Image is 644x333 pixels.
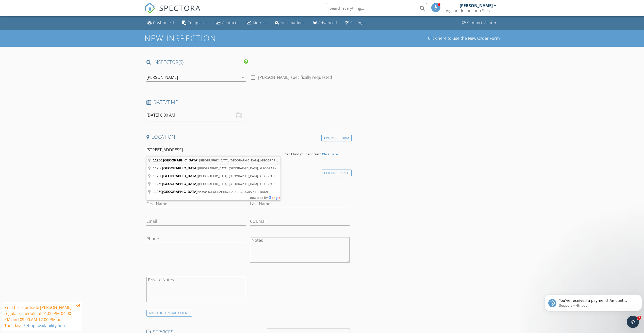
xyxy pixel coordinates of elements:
[144,34,257,43] h1: New Inspection
[350,20,366,25] div: Settings
[198,167,289,170] span: [GEOGRAPHIC_DATA], [GEOGRAPHIC_DATA], [GEOGRAPHIC_DATA]
[199,159,290,162] span: [GEOGRAPHIC_DATA], [GEOGRAPHIC_DATA], [GEOGRAPHIC_DATA]
[146,75,178,80] div: [PERSON_NAME]
[285,152,321,156] span: Can't find your address?
[343,18,368,28] a: Settings
[326,3,427,13] input: Search everything...
[144,3,156,14] img: The Best Home Inspection Software - Spectora
[627,316,639,328] iframe: Intercom live chat
[4,304,75,329] div: FYI: This is outside [PERSON_NAME] regular schedule of 01:00 PM-04:00 PM and 09:00 AM-12:00 PM on...
[159,3,201,13] span: SPECTORA
[446,8,497,13] div: Vigilant Inspection Services
[322,170,352,176] div: Client Search
[146,109,246,121] input: Select date
[163,158,199,162] span: [GEOGRAPHIC_DATA]
[162,182,197,186] span: [GEOGRAPHIC_DATA]
[153,190,198,194] span: 11260
[146,144,280,156] input: Address Search
[162,174,197,178] span: [GEOGRAPHIC_DATA]
[146,310,192,317] div: ADD ADDITIONAL client
[542,284,644,319] iframe: Intercom notifications message
[153,20,174,25] div: Dashboard
[240,74,246,80] i: arrow_drop_down
[198,175,289,178] span: [GEOGRAPHIC_DATA], [GEOGRAPHIC_DATA], [GEOGRAPHIC_DATA]
[321,135,352,142] div: Address Form
[253,20,267,25] div: Metrics
[16,20,93,24] p: Message from Support, sent 4h ago
[428,36,500,40] a: Click here to use the New Order Form
[188,20,208,25] div: Templates
[145,18,176,28] a: Dashboard
[23,323,68,328] a: Set up availability here.
[281,20,305,25] div: Automations
[146,59,248,65] h4: INSPECTOR(S)
[637,316,641,320] span: 7
[180,18,210,28] a: Templates
[153,158,162,162] span: 11260
[460,18,499,28] a: Support Center
[318,20,337,25] div: Advanced
[153,166,198,170] span: 11260
[162,166,197,170] span: [GEOGRAPHIC_DATA]
[146,134,350,140] h4: Location
[198,182,289,186] span: [GEOGRAPHIC_DATA], [GEOGRAPHIC_DATA], [GEOGRAPHIC_DATA]
[198,190,268,193] span: Vassar, [GEOGRAPHIC_DATA], [GEOGRAPHIC_DATA]
[214,18,241,28] a: Contacts
[467,20,497,25] div: Support Center
[153,174,198,178] span: 11260
[245,18,269,28] a: Metrics
[322,152,339,156] strong: Click here.
[146,99,350,105] h4: Date/Time
[153,182,198,186] span: 11260
[258,75,332,80] label: [PERSON_NAME] specifically requested
[144,7,201,17] a: SPECTORA
[311,18,339,28] a: Advanced
[273,18,307,28] a: Automations (Basic)
[460,3,493,8] div: [PERSON_NAME]
[162,190,197,194] span: [GEOGRAPHIC_DATA]
[222,20,239,25] div: Contacts
[16,15,91,39] span: You've received a payment! Amount $159.75 Fee $0.00 Net $159.75 Transaction # Inspection 3291 Mc ...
